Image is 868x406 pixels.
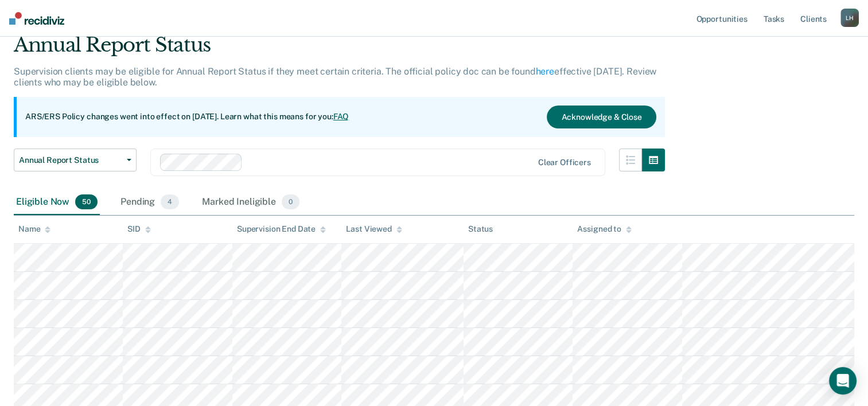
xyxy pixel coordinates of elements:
[19,155,122,165] span: Annual Report Status
[200,190,302,215] div: Marked Ineligible0
[14,66,656,88] p: Supervision clients may be eligible for Annual Report Status if they meet certain criteria. The o...
[14,33,665,66] div: Annual Report Status
[237,224,326,234] div: Supervision End Date
[18,224,50,234] div: Name
[9,12,64,25] img: Recidiviz
[118,190,181,215] div: Pending4
[536,66,554,77] a: here
[14,149,137,171] button: Annual Report Status
[346,224,402,234] div: Last Viewed
[840,9,859,27] div: L H
[25,111,349,123] p: ARS/ERS Policy changes went into effect on [DATE]. Learn what this means for you:
[547,106,656,128] button: Acknowledge & Close
[161,194,179,209] span: 4
[282,194,299,209] span: 0
[468,224,493,234] div: Status
[840,9,859,27] button: LH
[127,224,151,234] div: SID
[14,190,100,215] div: Eligible Now50
[577,224,631,234] div: Assigned to
[538,158,591,167] div: Clear officers
[333,112,349,121] a: FAQ
[75,194,98,209] span: 50
[829,367,857,395] div: Open Intercom Messenger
